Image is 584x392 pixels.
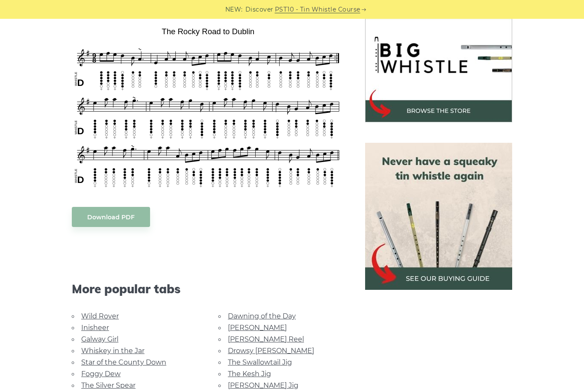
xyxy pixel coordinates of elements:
img: The Rocky Road to Dublin Tin Whistle Tabs & Sheet Music [72,24,345,190]
a: Inisheer [81,324,109,332]
a: Dawning of the Day [228,312,296,320]
a: Star of the County Down [81,358,166,366]
a: Foggy Dew [81,370,121,378]
a: [PERSON_NAME] Reel [228,335,304,343]
a: Galway Girl [81,335,118,343]
img: tin whistle buying guide [365,143,512,290]
a: The Kesh Jig [228,370,271,378]
span: NEW: [225,5,243,15]
a: PST10 - Tin Whistle Course [275,5,360,15]
a: Drowsy [PERSON_NAME] [228,347,314,355]
a: Download PDF [72,207,150,227]
a: The Silver Spear [81,381,136,389]
a: [PERSON_NAME] Jig [228,381,298,389]
span: More popular tabs [72,282,345,296]
a: [PERSON_NAME] [228,324,287,332]
a: Whiskey in the Jar [81,347,145,355]
span: Discover [245,5,274,15]
a: The Swallowtail Jig [228,358,292,366]
a: Wild Rover [81,312,119,320]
